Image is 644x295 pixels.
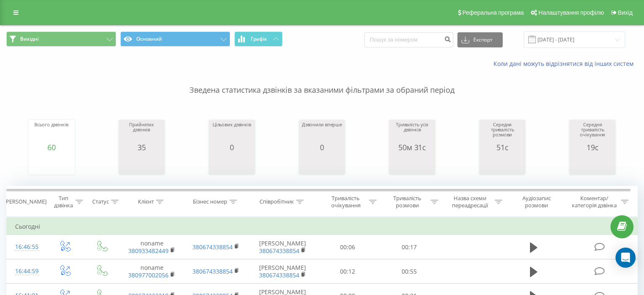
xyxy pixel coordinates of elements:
[260,198,294,206] div: Співробітник
[379,235,440,259] td: 00:17
[571,143,613,151] div: 19с
[457,32,503,47] button: Експорт
[121,143,163,151] div: 35
[317,259,379,284] td: 00:12
[302,122,342,143] div: Дзвонили вперше
[6,31,116,47] button: Вихідні
[481,143,523,151] div: 51с
[138,198,154,206] div: Клієнт
[391,143,433,151] div: 50м 31с
[462,9,524,16] span: Реферальна програма
[251,36,267,42] span: Графік
[120,235,184,259] td: noname
[615,248,636,268] div: Open Intercom Messenger
[193,198,227,206] div: Бізнес номер
[325,195,367,209] div: Тривалість очікування
[364,32,453,47] input: Пошук за номером
[213,143,251,151] div: 0
[34,122,68,143] div: Всього дзвінків
[259,247,299,255] a: 380674338854
[618,9,633,16] span: Вихід
[259,271,299,279] a: 380674338854
[386,195,428,209] div: Тривалість розмови
[128,247,169,255] a: 380933482449
[317,235,379,259] td: 00:06
[391,122,433,143] div: Тривалість усіх дзвінків
[53,195,73,209] div: Тип дзвінка
[571,122,613,143] div: Середня тривалість очікування
[192,267,233,275] a: 380674338854
[92,198,109,206] div: Статус
[20,36,39,42] span: Вихідні
[248,235,317,259] td: [PERSON_NAME]
[4,198,47,206] div: [PERSON_NAME]
[248,259,317,284] td: [PERSON_NAME]
[7,218,638,235] td: Сьогодні
[234,31,283,47] button: Графік
[493,60,638,68] a: Коли дані можуть відрізнятися вiд інших систем
[570,195,619,209] div: Коментар/категорія дзвінка
[512,195,561,209] div: Аудіозапис розмови
[34,143,68,151] div: 60
[120,31,230,47] button: Основний
[15,239,38,255] div: 16:46:55
[121,122,163,143] div: Прийнятих дзвінків
[192,243,233,251] a: 380674338854
[448,195,493,209] div: Назва схеми переадресації
[213,122,251,143] div: Цільових дзвінків
[6,68,638,96] p: Зведена статистика дзвінків за вказаними фільтрами за обраний період
[481,122,523,143] div: Середня тривалість розмови
[379,259,440,284] td: 00:55
[538,9,604,16] span: Налаштування профілю
[302,143,342,151] div: 0
[128,271,169,279] a: 380977002056
[120,259,184,284] td: noname
[15,263,38,279] div: 16:44:59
